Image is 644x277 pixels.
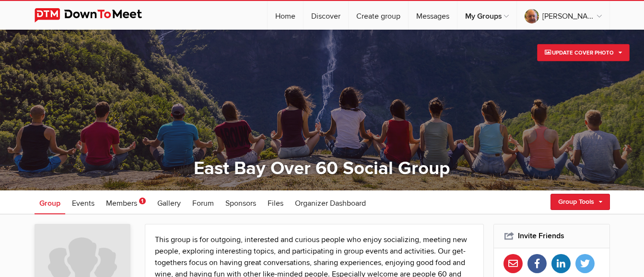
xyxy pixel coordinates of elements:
[304,1,348,30] a: Discover
[409,1,457,30] a: Messages
[106,199,137,208] span: Members
[221,190,261,214] a: Sponsors
[290,190,371,214] a: Organizer Dashboard
[35,8,157,22] img: DownToMeet
[139,198,146,204] span: 1
[157,199,181,208] span: Gallery
[268,199,283,208] span: Files
[295,199,366,208] span: Organizer Dashboard
[263,190,288,214] a: Files
[550,194,610,210] a: Group Tools
[67,190,99,214] a: Events
[517,1,609,30] a: [PERSON_NAME]
[349,1,408,30] a: Create group
[192,199,214,208] span: Forum
[187,190,219,214] a: Forum
[152,190,186,214] a: Gallery
[457,1,516,30] a: My Groups
[72,199,94,208] span: Events
[268,1,303,30] a: Home
[101,190,151,214] a: Members 1
[537,44,630,61] a: Update Cover Photo
[39,199,60,208] span: Group
[225,199,256,208] span: Sponsors
[503,224,600,247] h2: Invite Friends
[35,190,65,214] a: Group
